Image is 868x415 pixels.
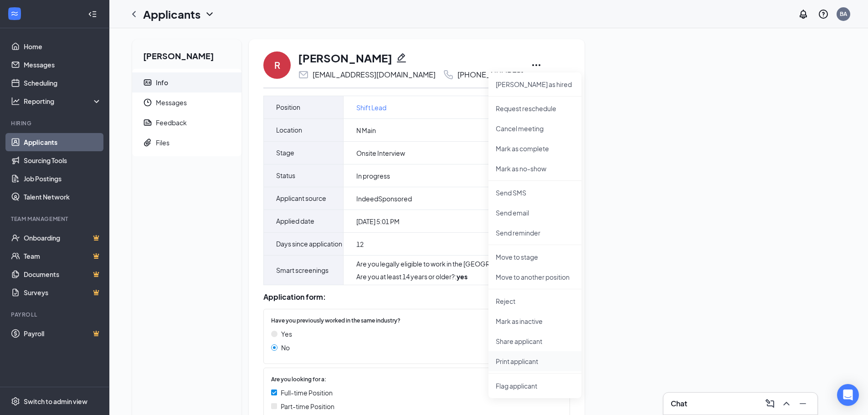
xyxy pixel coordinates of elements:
button: Minimize [796,396,810,411]
div: Application form: [263,292,570,302]
button: ComposeMessage [763,396,777,411]
strong: yes [457,272,467,281]
div: Payroll [11,311,100,318]
a: Home [24,37,102,56]
div: [PHONE_NUMBER] [457,70,524,79]
span: Stage [276,142,294,164]
span: Full-time Position [281,388,333,398]
h1: [PERSON_NAME] [298,50,392,66]
h1: Applicants [143,6,200,22]
svg: Collapse [88,10,97,19]
p: Move to another position [496,272,574,282]
svg: ContactCard [143,78,152,87]
span: 12 [356,240,364,249]
span: N Main [356,126,376,135]
div: Info [156,78,168,87]
button: ChevronUp [779,396,794,411]
svg: ChevronDown [204,9,215,20]
svg: Phone [443,69,454,80]
svg: Settings [11,397,20,406]
span: In progress [356,171,390,180]
div: [EMAIL_ADDRESS][DOMAIN_NAME] [313,70,436,79]
a: ContactCardInfo [132,72,241,92]
span: Yes [281,329,292,339]
svg: Ellipses [531,60,542,71]
a: Talent Network [24,188,102,206]
div: Files [156,138,169,147]
span: Applicant source [276,187,326,210]
p: Mark as complete [496,144,574,153]
div: Are you at least 14 years or older? : [356,272,546,281]
svg: ComposeMessage [765,398,776,409]
svg: ChevronUp [781,398,792,409]
svg: Report [143,118,152,127]
svg: ChevronLeft [128,9,139,20]
span: IndeedSponsored [356,194,412,203]
svg: Pencil [396,52,407,63]
p: Print applicant [496,357,574,366]
svg: Paperclip [143,138,152,147]
p: [PERSON_NAME] as hired [496,80,574,89]
svg: Minimize [797,398,808,409]
a: Sourcing Tools [24,151,102,169]
p: Send email [496,208,574,217]
div: BA [840,10,847,18]
a: Scheduling [24,74,102,92]
svg: WorkstreamLogo [10,9,19,18]
p: Cancel meeting [496,124,574,133]
a: PaperclipFiles [132,133,241,153]
a: Shift Lead [356,102,386,113]
span: Flag applicant [496,381,574,391]
p: Mark as inactive [496,317,574,326]
svg: Email [298,69,309,80]
span: Status [276,164,295,187]
p: Reject [496,297,574,306]
a: DocumentsCrown [24,265,102,283]
span: Onsite Interview [356,149,405,158]
span: [DATE] 5:01 PM [356,217,400,226]
a: OnboardingCrown [24,229,102,247]
a: Job Postings [24,169,102,188]
svg: Clock [143,98,152,107]
div: Reporting [24,97,102,106]
a: Applicants [24,133,102,151]
span: Location [276,119,302,141]
a: TeamCrown [24,247,102,265]
a: ReportFeedback [132,113,241,133]
svg: QuestionInfo [818,9,829,20]
p: Request reschedule [496,104,574,113]
a: PayrollCrown [24,324,102,343]
span: Smart screenings [276,259,329,282]
a: Messages [24,56,102,74]
span: Messages [156,92,234,113]
div: Are you legally eligible to work in the [GEOGRAPHIC_DATA]? : [356,259,546,268]
div: Switch to admin view [24,397,87,406]
svg: Notifications [798,9,809,20]
div: Hiring [11,119,100,127]
h3: Chat [671,399,687,409]
p: Send SMS [496,188,574,197]
div: R [274,59,280,72]
p: Share applicant [496,337,574,346]
div: Feedback [156,118,187,127]
span: Position [276,96,300,118]
span: No [281,343,290,353]
h2: [PERSON_NAME] [132,39,241,69]
a: ClockMessages [132,92,241,113]
span: Part-time Position [281,401,334,411]
span: Applied date [276,210,314,232]
div: Open Intercom Messenger [837,384,859,406]
p: Move to stage [496,252,574,261]
div: Team Management [11,215,100,223]
p: Send reminder [496,228,574,237]
svg: Analysis [11,97,20,106]
a: SurveysCrown [24,283,102,302]
span: Have you previously worked in the same industry? [271,317,401,325]
p: Mark as no-show [496,164,574,173]
span: Days since application [276,233,342,255]
span: Are you looking for a: [271,375,326,384]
